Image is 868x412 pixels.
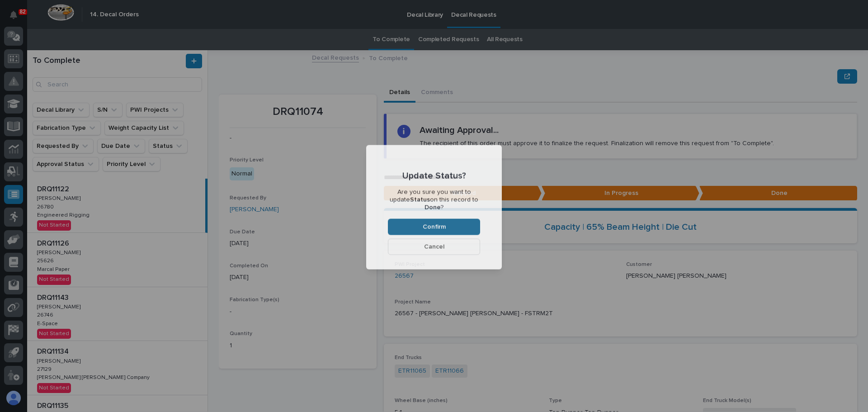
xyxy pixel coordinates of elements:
[410,197,430,203] b: Status
[402,170,466,181] p: Update Status?
[388,238,480,255] button: Cancel
[423,223,446,231] span: Confirm
[388,189,480,211] p: Are you sure you want to update on this record to ?
[388,218,480,235] button: Confirm
[425,204,441,210] b: Done
[424,242,444,251] span: Cancel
